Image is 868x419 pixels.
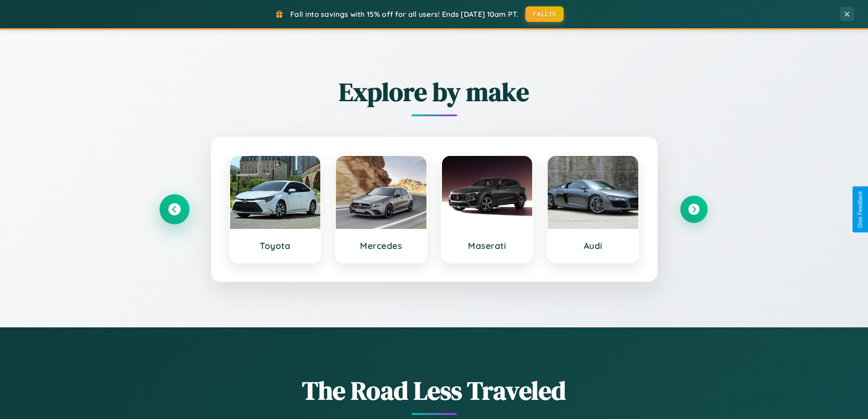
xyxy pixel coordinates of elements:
[525,6,564,22] button: FALL15
[239,240,312,251] h3: Toyota
[290,10,519,19] span: Fall into savings with 15% off for all users! Ends [DATE] 10am PT.
[161,74,708,109] h2: Explore by make
[451,240,524,251] h3: Maserati
[161,373,708,408] h1: The Road Less Traveled
[557,240,629,251] h3: Audi
[345,240,417,251] h3: Mercedes
[857,191,863,228] div: Give Feedback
